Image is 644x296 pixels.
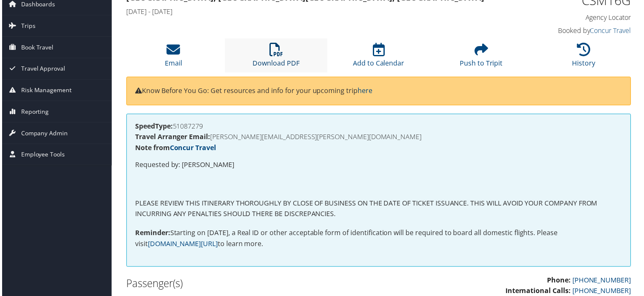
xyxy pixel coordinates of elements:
[134,133,209,142] strong: Travel Arranger Email:
[591,26,633,35] a: Concur Travel
[19,15,33,36] span: Trips
[19,145,63,166] span: Employee Tools
[19,123,66,144] span: Company Admin
[252,47,299,68] a: Download PDF
[19,58,64,79] span: Travel Approval
[353,47,405,68] a: Add to Calendar
[515,13,633,22] h4: Agency Locator
[147,240,217,249] a: [DOMAIN_NAME][URL]
[134,144,215,153] strong: Note from
[169,144,215,153] a: Concur Travel
[358,86,372,96] a: here
[125,7,502,16] h4: [DATE] - [DATE]
[19,80,70,101] span: Risk Management
[134,134,624,141] h4: [PERSON_NAME][EMAIL_ADDRESS][PERSON_NAME][DOMAIN_NAME]
[574,277,633,286] a: [PHONE_NUMBER]
[574,47,597,68] a: History
[134,229,624,250] p: Starting on [DATE], a Real ID or other acceptable form of identification will be required to boar...
[125,278,372,292] h2: Passenger(s)
[548,277,572,286] strong: Phone:
[515,26,633,35] h4: Booked by
[134,122,172,131] strong: SpeedType:
[134,199,624,220] p: PLEASE REVIEW THIS ITINERARY THOROUGHLY BY CLOSE OF BUSINESS ON THE DATE OF TICKET ISSUANCE. THIS...
[134,160,624,171] p: Requested by: [PERSON_NAME]
[134,123,624,130] h4: 51087279
[461,47,504,68] a: Push to Tripit
[134,86,624,97] p: Know Before You Go: Get resources and info for your upcoming trip
[164,47,181,68] a: Email
[19,101,47,123] span: Reporting
[19,37,52,58] span: Book Travel
[134,229,169,238] strong: Reminder:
